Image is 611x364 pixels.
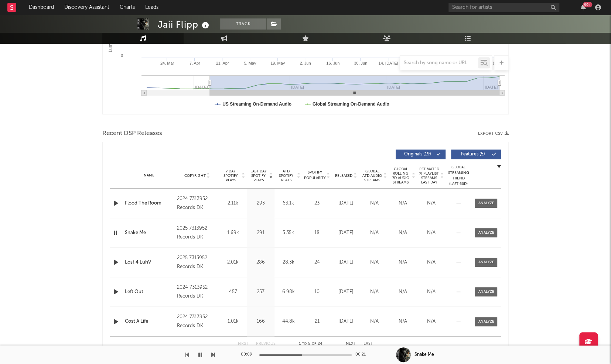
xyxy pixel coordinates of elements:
[390,259,415,266] div: N/A
[276,169,296,182] span: ATD Spotify Plays
[249,288,273,296] div: 257
[177,313,217,330] div: 2024 7313952 Records DK
[396,150,446,159] button: Originals(19)
[302,342,307,346] span: to
[276,259,300,266] div: 28.3k
[256,342,276,346] button: Previous
[276,318,300,325] div: 44.8k
[362,318,387,325] div: N/A
[419,200,444,207] div: N/A
[177,195,217,212] div: 2024 7313952 Records DK
[390,318,415,325] div: N/A
[334,259,358,266] div: [DATE]
[304,318,330,325] div: 21
[121,53,123,58] text: 0
[478,131,509,136] button: Export CSV
[448,3,559,12] input: Search for artists
[177,283,217,301] div: 2024 7313952 Records DK
[362,200,387,207] div: N/A
[249,169,268,182] span: Last Day Spotify Plays
[184,174,205,178] span: Copyright
[276,229,300,237] div: 5.35k
[102,129,162,138] span: Recent DSP Releases
[334,229,358,237] div: [DATE]
[362,288,387,296] div: N/A
[362,229,387,237] div: N/A
[414,351,434,358] div: Snake Me
[313,102,389,107] text: Global Streaming On-Demand Audio
[276,288,300,296] div: 6.98k
[312,342,316,346] span: of
[220,18,266,30] button: Track
[249,229,273,237] div: 291
[221,169,240,182] span: 7 Day Spotify Plays
[419,318,444,325] div: N/A
[355,350,370,359] div: 00:21
[177,254,217,271] div: 2025 7313952 Records DK
[125,173,173,178] div: Name
[221,259,245,266] div: 2.01k
[335,174,352,178] span: Released
[125,318,173,325] a: Cost A Life
[304,259,330,266] div: 24
[334,288,358,296] div: [DATE]
[304,170,326,181] span: Spotify Popularity
[451,150,501,159] button: Features(5)
[447,165,470,187] div: Global Streaming Trend (Last 60D)
[249,259,273,266] div: 286
[125,288,173,296] a: Left Out
[276,200,300,207] div: 63.1k
[125,200,173,207] a: Flood The Room
[249,318,273,325] div: 166
[400,152,434,157] span: Originals ( 19 )
[390,167,411,185] span: Global Rolling 7D Audio Streams
[419,259,444,266] div: N/A
[222,102,291,107] text: US Streaming On-Demand Audio
[363,342,373,346] button: Last
[390,200,415,207] div: N/A
[346,342,356,346] button: Next
[177,224,217,242] div: 2025 7313952 Records DK
[419,229,444,237] div: N/A
[125,229,173,237] a: Snake Me
[241,350,256,359] div: 00:09
[390,288,415,296] div: N/A
[108,1,113,52] text: Luminate Weekly Streams
[221,200,245,207] div: 2.11k
[221,229,245,237] div: 1.69k
[221,288,245,296] div: 457
[304,229,330,237] div: 18
[334,200,358,207] div: [DATE]
[581,4,586,10] button: 99+
[400,60,478,66] input: Search by song name or URL
[419,288,444,296] div: N/A
[583,2,592,7] div: 99 +
[304,288,330,296] div: 10
[290,340,331,348] div: 1 5 24
[362,259,387,266] div: N/A
[334,318,358,325] div: [DATE]
[125,259,173,266] a: Lost 4 LuhV
[419,167,439,185] span: Estimated % Playlist Streams Last Day
[158,18,211,31] div: Jaii Flipp
[456,152,490,157] span: Features ( 5 )
[390,229,415,237] div: N/A
[362,169,382,182] span: Global ATD Audio Streams
[221,318,245,325] div: 1.01k
[249,200,273,207] div: 293
[238,342,249,346] button: First
[304,200,330,207] div: 23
